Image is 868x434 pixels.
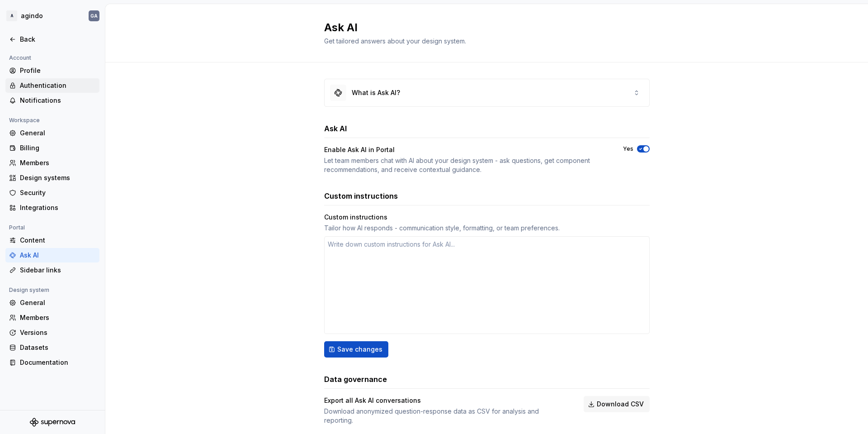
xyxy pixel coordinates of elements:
div: Documentation [20,358,96,367]
span: Download CSV [597,400,644,409]
div: Sidebar links [20,266,96,275]
div: General [20,298,96,307]
a: Design systems [5,171,99,185]
a: Versions [5,325,99,340]
a: General [5,126,99,140]
div: Content [20,236,96,245]
div: Security [20,188,96,197]
div: Export all Ask AI conversations [324,396,567,405]
div: Versions [20,328,96,337]
div: Account [5,52,35,63]
div: Profile [20,66,96,75]
div: Members [20,313,96,322]
a: Members [5,156,99,170]
svg: Supernova Logo [30,418,75,427]
button: Save changes [324,341,388,358]
div: Ask AI [20,251,96,260]
a: Datasets [5,340,99,355]
div: Tailor how AI responds - communication style, formatting, or team preferences. [324,224,650,233]
a: Ask AI [5,248,99,262]
div: Design systems [20,173,96,182]
h3: Custom instructions [324,191,398,201]
div: Billing [20,143,96,153]
div: Let team members chat with AI about your design system - ask questions, get component recommendat... [324,156,607,174]
a: Billing [5,141,99,155]
div: Integrations [20,203,96,212]
div: Authentication [20,81,96,90]
button: AagindoGA [2,6,103,26]
div: Notifications [20,96,96,105]
a: Security [5,186,99,200]
h2: Ask AI [324,20,639,35]
div: Portal [5,222,28,233]
div: Datasets [20,343,96,352]
div: Back [20,35,96,44]
h3: Ask AI [324,123,347,134]
a: Integrations [5,200,99,215]
a: Members [5,310,99,325]
span: Get tailored answers about your design system. [324,37,466,45]
button: Download CSV [584,396,650,412]
h3: Data governance [324,374,387,385]
a: Documentation [5,355,99,370]
div: Enable Ask AI in Portal [324,145,607,154]
a: Back [5,32,99,47]
div: Members [20,158,96,167]
div: Download anonymized question-response data as CSV for analysis and reporting. [324,407,567,425]
div: Workspace [5,115,43,126]
div: Custom instructions [324,213,650,222]
div: agindo [21,11,43,20]
a: Notifications [5,93,99,108]
div: Design system [5,285,53,296]
label: Yes [623,145,633,153]
a: Sidebar links [5,263,99,277]
a: General [5,296,99,310]
div: GA [90,12,98,19]
div: General [20,129,96,138]
div: What is Ask AI? [352,88,400,97]
a: Profile [5,63,99,78]
div: A [6,10,17,21]
a: Authentication [5,78,99,93]
span: Save changes [337,345,382,354]
a: Content [5,233,99,248]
